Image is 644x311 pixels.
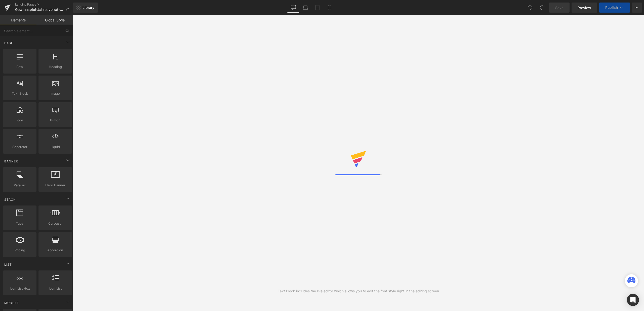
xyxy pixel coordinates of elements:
[40,248,70,253] span: Accordion
[36,15,73,25] a: Global Style
[15,3,73,7] a: Landing Pages
[578,5,591,10] span: Preview
[311,3,324,13] a: Tablet
[324,3,336,13] a: Mobile
[555,5,563,10] span: Save
[5,144,35,150] span: Separator
[4,41,14,45] span: Base
[605,6,618,10] span: Publish
[15,8,63,12] span: Gewinnspiel-Jahresvorrat-Quarantini-Gin-Bestätigungsseite-myk-bk
[40,286,70,291] span: Icon List
[40,221,70,226] span: Carousel
[4,159,19,164] span: Banner
[5,118,35,123] span: Icon
[4,197,16,202] span: Stack
[83,5,94,10] span: Library
[287,3,299,13] a: Desktop
[40,64,70,70] span: Heading
[627,294,639,306] div: Open Intercom Messenger
[40,183,70,188] span: Hero Banner
[4,262,12,267] span: List
[5,91,35,96] span: Text Block
[299,3,311,13] a: Laptop
[5,286,35,291] span: Icon List Hoz
[278,288,439,294] div: Text Block includes the live editor which allows you to edit the font style right in the editing ...
[5,183,35,188] span: Parallax
[5,248,35,253] span: Pricing
[525,3,535,13] button: Undo
[632,3,642,13] button: More
[599,3,630,13] button: Publish
[5,64,35,70] span: Row
[4,300,19,305] span: Module
[40,118,70,123] span: Button
[40,91,70,96] span: Image
[572,3,597,13] a: Preview
[73,3,98,13] a: New Library
[40,144,70,150] span: Liquid
[5,221,35,226] span: Tabs
[537,3,547,13] button: Redo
